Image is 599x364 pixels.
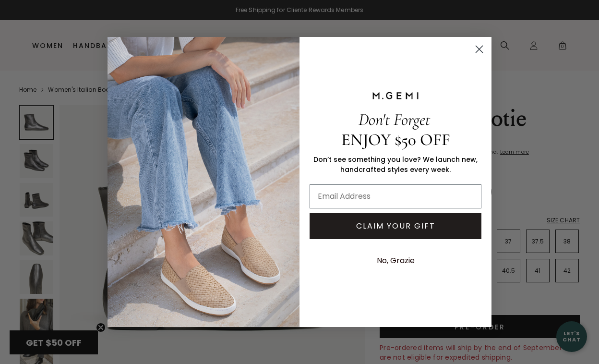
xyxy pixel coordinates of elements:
span: Don’t see something you love? We launch new, handcrafted styles every week. [313,155,478,174]
img: M.GEMI [371,91,419,100]
span: ENJOY $50 OFF [341,130,450,150]
img: M.Gemi [108,37,299,327]
button: Close dialog [471,41,488,58]
button: CLAIM YOUR GIFT [310,213,481,239]
span: Don't Forget [359,109,430,130]
button: No, Grazie [372,249,419,273]
input: Email Address [310,184,481,208]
